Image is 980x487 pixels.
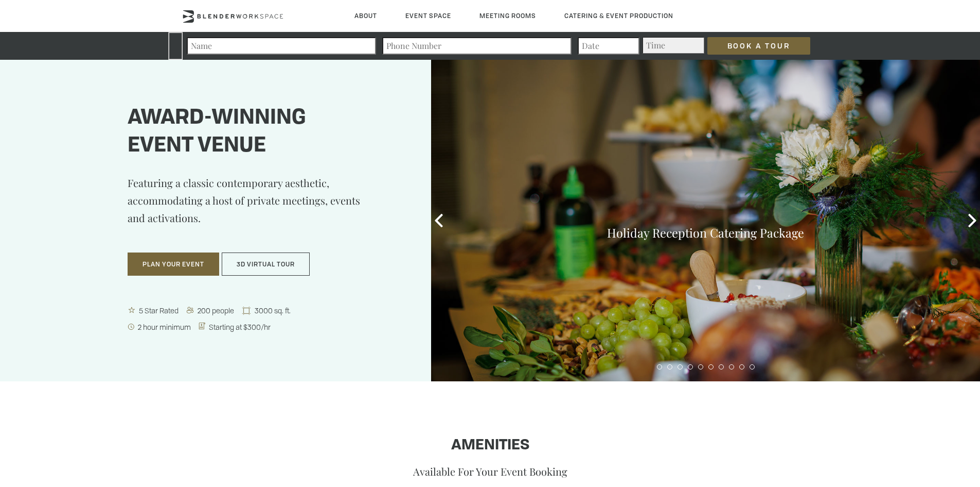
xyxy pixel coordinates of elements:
button: Plan Your Event [128,253,219,276]
span: 200 people [195,306,237,315]
span: 3000 sq. ft. [253,306,294,315]
span: 2 hour minimum [136,322,194,332]
input: Phone Number [382,37,572,55]
a: Holiday Reception Catering Package [607,225,804,241]
button: 3D Virtual Tour [222,253,310,276]
input: Book a Tour [707,37,810,55]
h1: Award-winning event venue [128,105,380,160]
input: Name [187,37,376,55]
input: Date [578,37,639,55]
span: Starting at $300/hr [207,322,274,332]
p: Available For Your Event Booking [182,464,799,478]
p: Featuring a classic contemporary aesthetic, accommodating a host of private meetings, events and ... [128,174,380,242]
span: 5 Star Rated [137,306,182,315]
h1: Amenities [182,438,799,454]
